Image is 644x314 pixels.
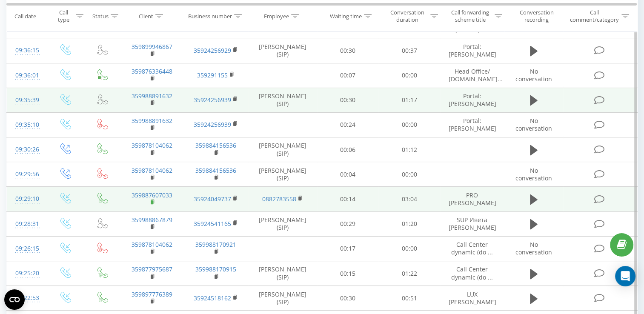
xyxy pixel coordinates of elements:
td: Portal: [PERSON_NAME] [440,88,504,112]
div: Call date [14,12,36,20]
a: 359897776389 [132,290,172,298]
span: No conversation [515,18,552,34]
td: 01:12 [378,137,440,162]
button: Open CMP widget [4,289,25,310]
td: 00:30 [317,38,379,63]
span: Call Center dynamic (do ... [451,240,493,256]
div: 09:29:10 [15,191,37,207]
a: 359988867879 [132,216,172,224]
div: Employee [264,12,289,20]
span: No conversation [515,67,552,83]
a: 359899946867 [132,43,172,51]
a: 359884156536 [195,166,236,174]
td: SUP Ивета [PERSON_NAME] [440,211,504,236]
a: 359878104062 [132,141,172,149]
td: [PERSON_NAME] (SIP) [248,261,317,286]
a: 359877975687 [132,265,172,273]
td: 00:30 [317,286,379,311]
td: 00:00 [378,236,440,261]
td: PRO [PERSON_NAME] [440,187,504,211]
td: 00:00 [378,162,440,187]
a: 359887607033 [132,191,172,199]
td: 00:07 [317,63,379,88]
a: 359988891632 [132,92,172,100]
a: 359878104062 [132,240,172,248]
td: 00:37 [378,38,440,63]
span: No conversation [515,166,552,182]
span: No conversation [515,117,552,132]
td: 01:22 [378,261,440,286]
a: 35924256939 [194,96,231,104]
a: 359876336448 [132,67,172,75]
td: [PERSON_NAME] (SIP) [248,88,317,112]
a: 35924256939 [194,120,231,128]
td: [PERSON_NAME] (SIP) [248,286,317,311]
a: 359291155 [197,71,228,79]
td: [PERSON_NAME] (SIP) [248,38,317,63]
span: No conversation [515,240,552,256]
td: 00:17 [317,236,379,261]
div: Call forwarding scheme title [448,9,492,23]
span: Head Office/ [DOMAIN_NAME]... [449,67,503,83]
div: 09:35:10 [15,117,37,133]
div: Business number [188,12,232,20]
div: 09:36:01 [15,67,37,84]
a: 359988170921 [195,240,236,248]
td: 00:30 [317,88,379,112]
div: 09:22:53 [15,290,37,306]
div: 09:26:15 [15,240,37,257]
div: 09:36:15 [15,42,37,59]
a: 359988170915 [195,265,236,273]
div: 09:30:26 [15,141,37,158]
td: [PERSON_NAME] (SIP) [248,137,317,162]
div: Waiting time [330,12,362,20]
div: Open Intercom Messenger [615,266,635,286]
div: 09:28:31 [15,216,37,232]
td: Portal: [PERSON_NAME] [440,112,504,137]
td: 01:17 [378,88,440,112]
td: 00:29 [317,211,379,236]
a: 35924049737 [194,195,231,203]
td: 00:06 [317,137,379,162]
td: 00:15 [317,261,379,286]
td: 00:51 [378,286,440,311]
td: 00:00 [378,112,440,137]
div: Conversation recording [512,9,561,23]
span: Call Center dynamic (do ... [451,265,493,281]
div: Status [92,12,109,20]
td: 00:04 [317,162,379,187]
a: 359878104062 [132,166,172,174]
td: 03:04 [378,187,440,211]
div: Client [139,12,153,20]
td: Portal: [PERSON_NAME] [440,38,504,63]
div: 09:29:56 [15,166,37,183]
a: 359988891632 [132,117,172,125]
a: 359884156536 [195,141,236,149]
div: Call comment/category [570,9,619,23]
td: [PERSON_NAME] (SIP) [248,162,317,187]
div: 09:25:20 [15,265,37,282]
div: 09:35:39 [15,92,37,108]
div: Conversation duration [386,9,428,23]
div: Call type [54,9,74,23]
td: LUX [PERSON_NAME] [440,286,504,311]
td: 00:00 [378,63,440,88]
td: [PERSON_NAME] (SIP) [248,211,317,236]
a: 0882783558 [262,195,296,203]
a: 35924256929 [194,46,231,54]
a: 35924541165 [194,220,231,228]
td: 00:14 [317,187,379,211]
td: 01:20 [378,211,440,236]
td: 00:24 [317,112,379,137]
span: Call Center dynamic (do ... [451,18,493,34]
a: 35924518162 [194,294,231,302]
